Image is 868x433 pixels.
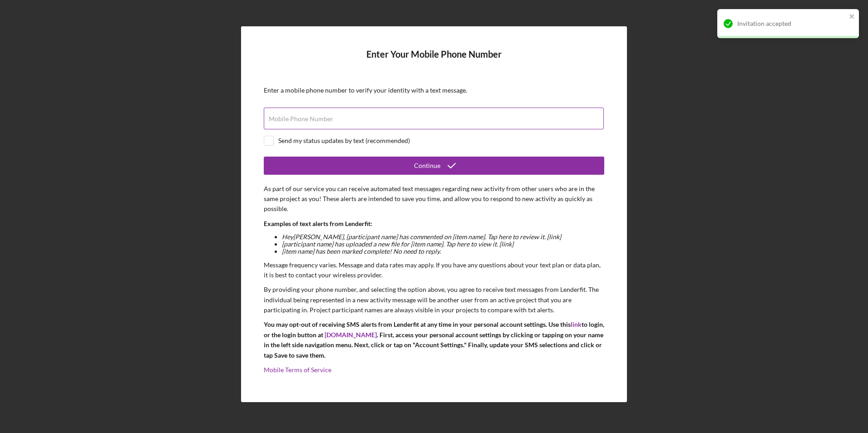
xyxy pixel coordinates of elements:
[414,157,440,175] div: Continue
[264,87,604,94] div: Enter a mobile phone number to verify your identity with a text message.
[264,219,604,229] p: Examples of text alerts from Lenderfit:
[282,248,604,255] li: [item name] has been marked complete! No need to reply.
[269,115,333,123] label: Mobile Phone Number
[737,20,846,27] div: Invitation accepted
[264,320,604,360] p: You may opt-out of receiving SMS alerts from Lenderfit at any time in your personal account setti...
[264,285,604,315] p: By providing your phone number, and selecting the option above, you agree to receive text message...
[282,233,604,241] li: Hey [PERSON_NAME] , [participant name] has commented on [item name]. Tap here to review it. [link]
[278,137,410,144] div: Send my status updates by text (recommended)
[849,13,855,21] button: close
[264,366,331,374] a: Mobile Terms of Service
[282,241,604,248] li: [participant name] has uploaded a new file for [item name]. Tap here to view it. [link]
[264,157,604,175] button: Continue
[571,320,582,328] a: link
[264,49,604,73] h4: Enter Your Mobile Phone Number
[325,331,377,339] a: [DOMAIN_NAME]
[264,260,604,280] p: Message frequency varies. Message and data rates may apply. If you have any questions about your ...
[264,184,604,214] p: As part of our service you can receive automated text messages regarding new activity from other ...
